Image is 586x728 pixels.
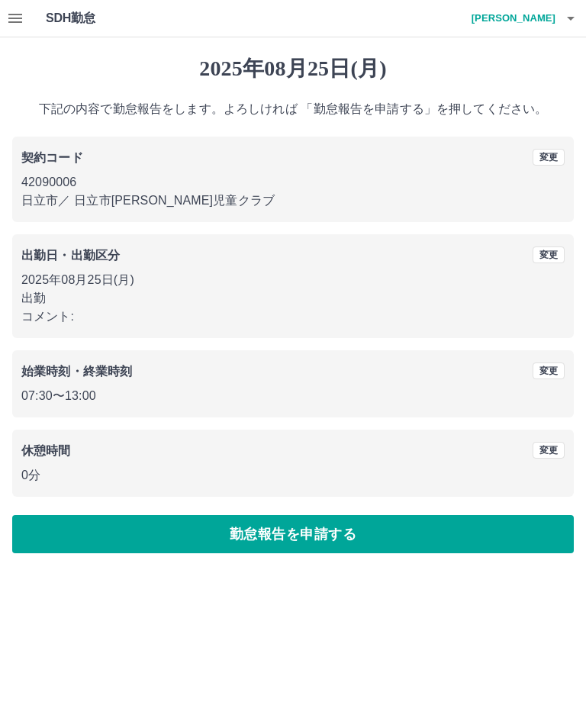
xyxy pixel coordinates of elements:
[12,100,574,118] p: 下記の内容で勤怠報告をします。よろしければ 「勤怠報告を申請する」を押してください。
[21,271,565,289] p: 2025年08月25日(月)
[533,442,565,459] button: 変更
[21,444,71,457] b: 休憩時間
[21,308,565,326] p: コメント:
[533,246,565,263] button: 変更
[21,365,132,378] b: 始業時刻・終業時刻
[21,151,83,164] b: 契約コード
[21,387,565,405] p: 07:30 〜 13:00
[21,289,565,308] p: 出勤
[533,149,565,166] button: 変更
[21,192,565,210] p: 日立市 ／ 日立市[PERSON_NAME]児童クラブ
[533,362,565,379] button: 変更
[21,173,565,192] p: 42090006
[21,466,565,485] p: 0分
[12,515,574,553] button: 勤怠報告を申請する
[21,249,120,262] b: 出勤日・出勤区分
[12,56,574,82] h1: 2025年08月25日(月)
